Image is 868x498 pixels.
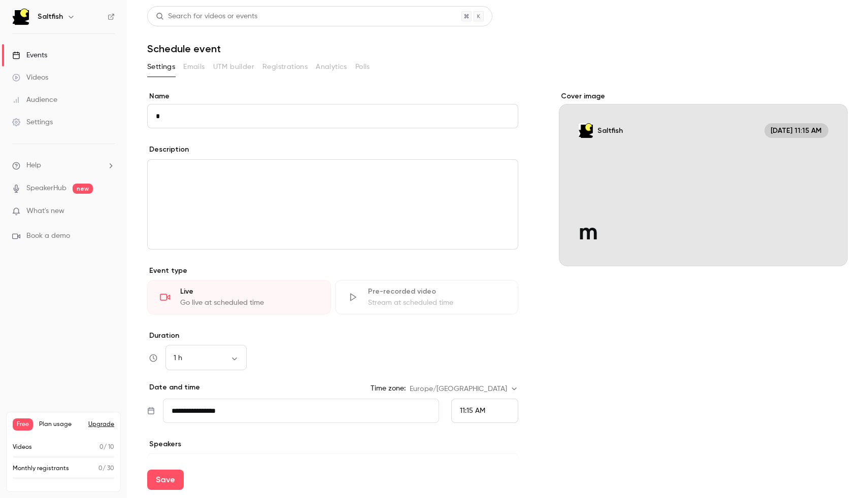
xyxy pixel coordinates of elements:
button: Settings [147,59,175,75]
p: / 10 [99,443,114,452]
span: Plan usage [39,420,82,429]
div: editor [148,160,518,249]
h6: Saltfish [38,12,63,22]
span: Polls [355,62,370,73]
label: Description [147,145,189,155]
p: Event type [147,266,518,276]
span: Registrations [262,62,308,73]
span: Free [13,418,33,431]
div: LiveGo live at scheduled time [147,280,331,314]
button: Save [147,470,184,490]
span: 0 [99,444,104,450]
span: Analytics [316,62,347,73]
span: new [73,184,93,194]
label: Cover image [559,91,848,101]
iframe: Noticeable Trigger [103,207,115,216]
p: / 30 [98,464,114,473]
p: Date and time [147,382,200,393]
div: Pre-recorded videoStream at scheduled time [335,280,519,314]
div: Settings [12,117,53,127]
label: Name [147,91,518,101]
li: help-dropdown-opener [12,160,115,171]
span: Emails [183,62,205,73]
div: From [451,399,518,423]
section: Cover image [559,91,848,266]
p: Speakers [147,439,518,449]
div: Events [12,50,47,60]
div: Search for videos or events [156,11,257,22]
a: SpeakerHub [26,183,66,194]
label: Duration [147,331,518,341]
span: What's new [26,206,64,217]
img: Saltfish [13,9,29,25]
div: 1 h [165,353,247,363]
div: Videos [12,73,48,83]
section: description [147,159,518,250]
span: 11:15 AM [460,407,485,414]
button: Upgrade [88,420,114,429]
p: Videos [13,443,32,452]
span: 0 [98,466,103,472]
span: UTM builder [213,62,254,73]
div: Audience [12,95,57,105]
div: Live [180,287,318,297]
span: Book a demo [26,231,70,241]
div: Pre-recorded video [368,287,506,297]
div: Go live at scheduled time [180,298,318,308]
div: Stream at scheduled time [368,298,506,308]
div: Europe/[GEOGRAPHIC_DATA] [410,384,518,394]
p: Monthly registrants [13,464,69,473]
span: Help [26,160,41,171]
h1: Schedule event [147,43,848,55]
label: Time zone: [371,383,406,394]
